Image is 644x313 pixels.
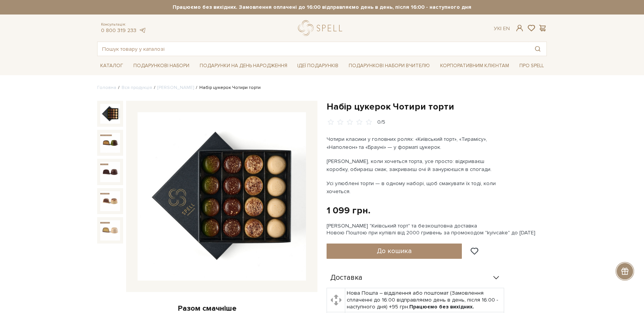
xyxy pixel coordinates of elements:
div: Ук [494,25,510,32]
a: Каталог [97,60,126,72]
input: Пошук товару у каталозі [98,42,529,56]
img: Набір цукерок Чотири торти [100,191,120,211]
img: Набір цукерок Чотири торти [100,133,120,153]
a: telegram [138,27,146,34]
p: Чотири класики у головних ролях: «Київський торт», «Тирамісу», «Наполеон» та «Брауні» — у форматі... [327,135,505,151]
button: Пошук товару у каталозі [529,42,546,56]
a: [PERSON_NAME] [157,85,194,90]
span: До кошика [377,247,412,255]
div: 0/5 [377,119,385,126]
p: Усі улюблені торти — в одному наборі, щоб смакувати їх тоді, коли хочеться. [327,179,505,195]
span: | [500,25,501,32]
img: Набір цукерок Чотири торти [100,162,120,182]
a: logo [298,20,346,36]
b: Працюємо без вихідних. [409,303,474,310]
a: Корпоративним клієнтам [437,60,512,72]
a: Подарункові набори Вчителю [346,59,433,72]
div: [PERSON_NAME] "Київський торт" та безкоштовна доставка Новою Поштою при купівлі від 2000 гривень ... [327,223,547,236]
a: Ідеї подарунків [294,60,341,72]
a: Подарункові набори [130,60,192,72]
h1: Набір цукерок Чотири торти [327,101,547,113]
a: En [503,25,510,32]
span: Консультація: [101,22,146,27]
p: [PERSON_NAME], коли хочеться торта, усе просто: відкриваєш коробку, обираєш смак, закриваєш очі й... [327,157,505,173]
a: Подарунки на День народження [197,60,290,72]
img: Набір цукерок Чотири торти [100,104,120,124]
img: Набір цукерок Чотири торти [138,112,306,281]
a: Головна [97,85,116,90]
button: До кошика [327,244,462,259]
a: 0 800 319 233 [101,27,136,34]
span: Доставка [330,274,362,281]
strong: Працюємо без вихідних. Замовлення оплачені до 16:00 відправляємо день в день, після 16:00 - насту... [97,4,547,11]
div: 1 099 грн. [327,205,370,216]
a: Про Spell [516,60,547,72]
a: Вся продукція [122,85,152,90]
img: Набір цукерок Чотири торти [100,220,120,240]
li: Набір цукерок Чотири торти [194,84,261,91]
td: Нова Пошта – відділення або поштомат (Замовлення сплаченні до 16:00 відправляємо день в день, піс... [345,288,504,312]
